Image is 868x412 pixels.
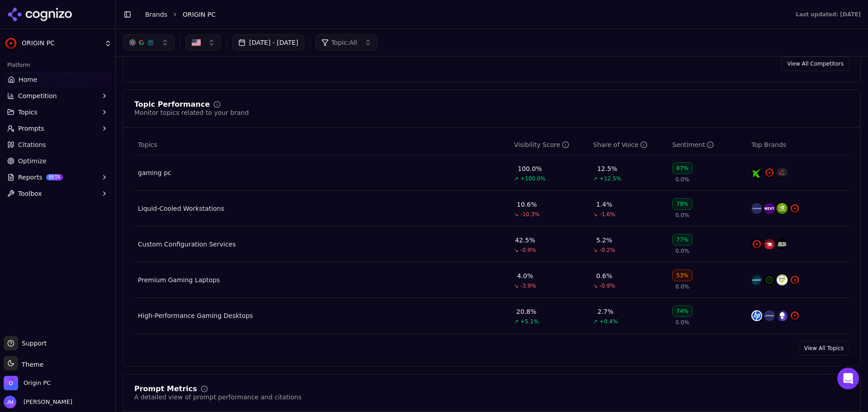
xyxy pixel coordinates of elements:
div: 100.0% [518,164,542,173]
span: ↗ [514,175,519,182]
button: ReportsBETA [4,170,112,185]
a: Brands [145,11,167,18]
div: Topic Performance [134,101,210,108]
img: razer [764,275,775,285]
span: Prompts [18,124,44,133]
div: 53% [672,270,693,281]
th: sentiment [669,135,748,155]
div: 12.5% [597,164,617,173]
a: Premium Gaming Laptops [138,275,220,284]
div: 10.6% [517,200,537,209]
a: Custom Configuration Services [138,240,236,249]
a: High-Performance Gaming Desktops [138,311,253,320]
div: 77% [672,234,693,246]
span: -3.9% [520,282,536,289]
span: 0.0% [675,247,689,255]
button: [DATE] - [DATE] [232,34,304,51]
span: ↘ [593,211,598,218]
span: +12.5% [599,175,621,182]
span: Topics [138,140,157,149]
span: ↘ [514,282,519,289]
div: A detailed view of prompt performance and citations [134,393,302,402]
span: +0.4% [599,318,618,325]
span: 0.0% [675,283,689,290]
span: Citations [18,140,46,149]
img: alienware [777,310,788,321]
span: ↘ [514,246,519,254]
img: nzxt [764,203,775,214]
span: Origin PC [24,379,51,387]
img: Jesse Mak [4,396,16,408]
img: ORIGIN PC [4,36,18,51]
div: 78% [672,198,693,210]
span: ORIGIN PC [22,39,101,47]
img: origin pc [789,203,800,214]
button: Topics [4,105,112,119]
span: -0.9% [599,282,615,289]
span: ↘ [593,282,598,289]
img: origin pc [789,310,800,321]
nav: breadcrumb [145,10,778,19]
img: hp [751,310,762,321]
th: shareOfVoice [590,135,669,155]
img: micro center [777,239,788,250]
div: 1.4% [596,200,613,209]
img: origin pc [789,275,800,285]
img: corsair [764,310,775,321]
div: 20.8% [516,307,536,316]
img: origin pc [751,239,762,250]
span: ↗ [593,175,598,182]
button: Competition [4,89,112,103]
img: origin pc [764,167,775,178]
span: Support [18,339,47,348]
img: United States [192,38,201,47]
span: +5.1% [520,318,539,325]
img: ibuypower [764,239,775,250]
img: nvidia [777,203,788,214]
span: -10.3% [520,211,539,218]
span: ↗ [514,318,519,325]
span: Theme [18,361,43,368]
span: 0.0% [675,319,689,326]
div: 0.6% [596,271,613,280]
span: Top Brands [751,140,786,149]
img: clx gaming [777,167,788,178]
span: -0.2% [599,246,615,254]
div: Visibility Score [514,140,569,149]
div: 87% [672,162,693,174]
span: -1.6% [599,211,615,218]
span: Home [19,75,37,84]
div: Last updated: [DATE] [796,11,861,18]
div: 74% [672,305,693,317]
div: Monitor topics related to your brand [134,108,249,117]
div: Platform [4,58,112,72]
div: Liquid-Cooled Workstations [138,204,224,213]
div: 42.5% [515,236,535,245]
a: Home [4,72,112,87]
img: asus [751,275,762,285]
th: visibilityScore [510,135,590,155]
span: BETA [46,174,63,180]
div: 2.7% [598,307,614,316]
span: ↘ [593,246,598,254]
span: ORIGIN PC [183,10,216,19]
img: Origin PC [4,376,18,390]
span: ↘ [514,211,519,218]
span: Topics [18,108,38,117]
span: -0.9% [520,246,536,254]
th: Topics [134,135,510,155]
span: Competition [18,91,57,100]
a: gaming pc [138,168,171,177]
div: Share of Voice [593,140,647,149]
span: Topic: All [331,38,357,47]
div: Prompt Metrics [134,385,197,393]
a: View All Topics [798,341,849,355]
div: Open Intercom Messenger [837,368,859,389]
button: Prompts [4,121,112,136]
th: Top Brands [748,135,849,155]
a: Citations [4,137,112,152]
